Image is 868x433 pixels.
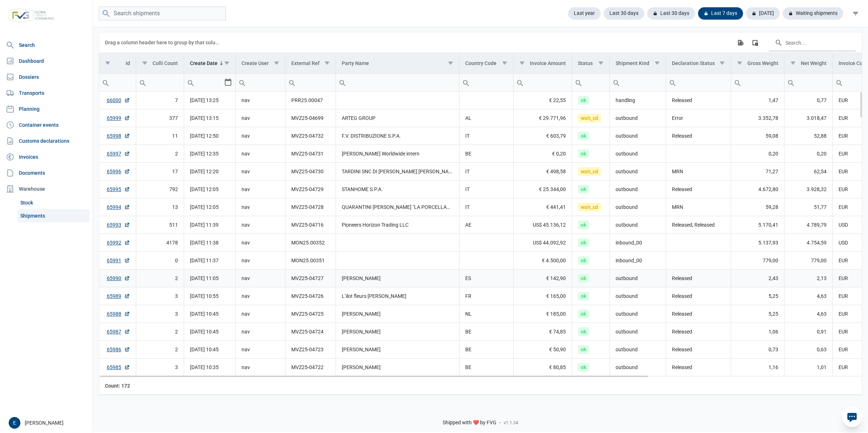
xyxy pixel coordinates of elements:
[136,74,149,91] div: Search box
[666,181,731,198] td: Released
[235,163,285,181] td: nav
[610,127,666,145] td: outbound
[17,209,90,222] a: Shipments
[136,181,184,198] td: 792
[153,60,178,66] div: Colli Count
[190,169,219,174] span: [DATE] 12:20
[666,127,731,145] td: Released
[107,97,130,104] a: 66000
[107,132,130,139] a: 65998
[142,60,147,66] span: Show filter options for column 'Colli Count'
[336,74,459,92] td: Filter cell
[235,252,285,270] td: nav
[235,53,285,74] td: Column Create User
[784,216,833,234] td: 4.789,79
[459,323,514,341] td: BE
[235,323,285,341] td: nav
[336,181,459,198] td: STANHOME S.P.A.
[235,74,285,92] td: Filter cell
[549,97,566,104] span: € 22,55
[285,109,336,127] td: MVZ25-04699
[598,60,604,66] span: Show filter options for column 'Status'
[530,60,566,66] div: Invoice Amount
[99,74,112,91] div: Search box
[731,127,784,145] td: 59,08
[3,102,90,116] a: Planning
[784,53,833,74] td: Column Net Weight
[731,341,784,359] td: 0,73
[666,270,731,287] td: Released
[190,115,219,121] span: [DATE] 13:15
[136,234,184,252] td: 4178
[336,109,459,127] td: ARTEG GROUP
[99,32,862,395] div: Data grid with 172 rows and 18 columns
[184,53,235,74] td: Column Create Date
[285,127,336,145] td: MVZ25-04732
[610,145,666,163] td: outbound
[610,323,666,341] td: outbound
[514,74,527,91] div: Search box
[610,181,666,198] td: outbound
[105,382,130,389] div: Id Count: 172
[731,74,784,92] td: Filter cell
[465,60,496,66] div: Country Code
[731,287,784,305] td: 5,25
[610,163,666,181] td: outbound
[285,323,336,341] td: MVZ25-04724
[666,74,730,91] input: Filter cell
[136,287,184,305] td: 3
[3,166,90,180] a: Documents
[235,216,285,234] td: nav
[324,60,330,66] span: Show filter options for column 'External Ref'
[190,97,219,103] span: [DATE] 13:25
[136,305,184,323] td: 3
[285,270,336,287] td: MVZ25-04727
[285,145,336,163] td: MVZ25-04731
[136,53,184,74] td: Column Colli Count
[236,74,249,91] div: Search box
[235,145,285,163] td: nav
[514,74,572,91] input: Filter cell
[749,36,762,49] div: Column Chooser
[342,60,369,66] div: Party Name
[731,92,784,109] td: 1,47
[3,38,90,52] a: Search
[672,60,715,66] div: Declaration Status
[610,252,666,270] td: inbound_00
[572,53,610,74] td: Column Status
[107,186,130,193] a: 65995
[336,74,349,91] div: Search box
[731,53,784,74] td: Column Gross Weight
[666,92,731,109] td: Released
[546,203,566,211] span: € 441,41
[459,270,514,287] td: ES
[610,92,666,109] td: handling
[784,305,833,323] td: 4,63
[224,60,230,66] span: Show filter options for column 'Create Date'
[136,74,184,91] input: Filter cell
[3,182,90,196] div: Warehouse
[568,7,601,20] div: Last year
[136,252,184,270] td: 0
[3,54,90,68] a: Dashboard
[784,74,798,91] div: Search box
[572,74,610,92] td: Filter cell
[190,60,218,66] div: Create Date
[849,7,862,20] div: filter
[790,60,796,66] span: Show filter options for column 'Net Weight'
[184,74,224,91] input: Filter cell
[731,323,784,341] td: 1,06
[107,328,130,335] a: 65987
[285,92,336,109] td: PRR25.00047
[801,60,827,66] div: Net Weight
[3,150,90,164] a: Invoices
[459,163,514,181] td: IT
[107,203,130,211] a: 65994
[459,74,472,91] div: Search box
[136,323,184,341] td: 2
[666,359,731,376] td: Released
[513,53,572,74] td: Column Invoice Amount
[190,133,219,139] span: [DATE] 12:50
[731,74,784,91] input: Filter cell
[184,74,197,91] div: Search box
